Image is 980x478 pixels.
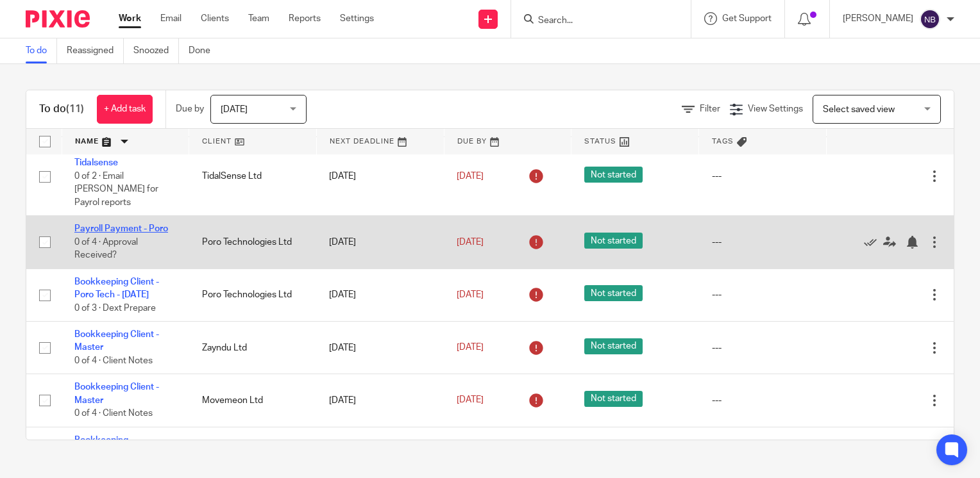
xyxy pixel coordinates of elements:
h1: To do [39,103,84,116]
span: [DATE] [457,238,484,247]
td: Poro Technologies Ltd [189,268,317,321]
a: Reassigned [67,38,124,63]
a: Clients [201,12,229,25]
a: Bookkeeping Client - Poro Tech - [DATE] [74,277,159,299]
span: 0 of 4 · Client Notes [74,356,153,365]
img: svg%3E [920,9,940,29]
span: Not started [584,167,643,183]
img: Pixie [26,10,90,28]
span: [DATE] [457,343,484,352]
span: Filter [700,104,720,113]
span: [DATE] [457,172,484,181]
td: [DATE] [316,216,444,268]
a: Work [119,12,141,25]
span: [DATE] [457,290,484,299]
span: [DATE] [457,396,484,405]
p: [PERSON_NAME] [843,12,913,25]
div: --- [712,170,814,183]
span: [DATE] [221,105,248,114]
input: Search [537,15,652,27]
div: --- [712,236,814,249]
p: Due by [176,103,204,115]
span: Tags [712,138,734,145]
span: 0 of 4 · Approval Received? [74,238,138,260]
a: Payroll Payment - Poro [74,224,168,233]
a: Email [160,12,182,25]
span: View Settings [748,104,803,113]
td: [DATE] [316,137,444,216]
a: Mark as done [864,236,883,249]
span: 0 of 2 · Email [PERSON_NAME] for Payrol reports [74,172,158,207]
span: Get Support [722,14,772,23]
div: --- [712,288,814,301]
span: Not started [584,391,643,407]
span: 0 of 3 · Dext Prepare [74,304,156,313]
a: Done [189,38,220,63]
a: Settings [340,12,374,25]
span: 0 of 4 · Client Notes [74,409,153,418]
td: Poro Technologies Ltd [189,216,317,268]
div: --- [712,394,814,407]
a: Bookkeeping Client - Master [74,383,159,404]
a: To do [26,38,57,63]
td: Movemeon Ltd [189,374,317,427]
td: Zayndu Ltd [189,322,317,374]
td: [DATE] [316,374,444,427]
a: Bookkeeping Client - Master [74,330,159,352]
td: [DATE] [316,268,444,321]
span: Not started [584,233,643,249]
a: Reports [289,12,321,25]
span: Not started [584,338,643,354]
a: Snoozed [133,38,179,63]
a: Team [248,12,269,25]
span: (11) [66,104,84,114]
span: Select saved view [823,105,895,114]
td: TidalSense Ltd [189,137,317,216]
a: + Add task [97,95,153,124]
div: --- [712,342,814,354]
td: [DATE] [316,322,444,374]
a: Bookkeeping - Advanced Machinery [74,436,162,457]
span: Not started [584,285,643,301]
